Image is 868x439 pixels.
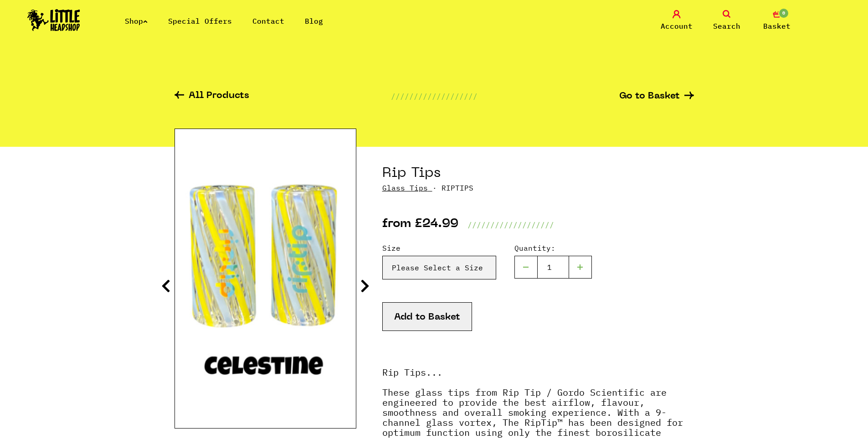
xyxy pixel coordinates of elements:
[704,10,750,31] a: Search
[514,243,592,253] label: Quantity:
[382,165,694,182] h1: Rip Tips
[252,16,284,26] a: Contact
[763,21,791,31] span: Basket
[661,21,693,31] span: Account
[382,182,694,193] p: · RIPTIPS
[125,16,148,26] a: Shop
[467,219,554,230] p: ///////////////////
[27,9,80,31] img: Little Head Shop Logo
[382,302,472,331] button: Add to Basket
[619,92,694,101] a: Go to Basket
[382,243,496,253] label: Size
[382,219,458,230] p: from £24.99
[778,8,789,19] span: 0
[305,16,323,26] a: Blog
[754,10,800,31] a: 0 Basket
[382,183,428,192] a: Glass Tips
[175,91,249,102] a: All Products
[391,91,478,102] p: ///////////////////
[537,256,569,279] input: 1
[175,165,356,392] img: Rip Tips image 1
[168,16,232,26] a: Special Offers
[713,21,740,31] span: Search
